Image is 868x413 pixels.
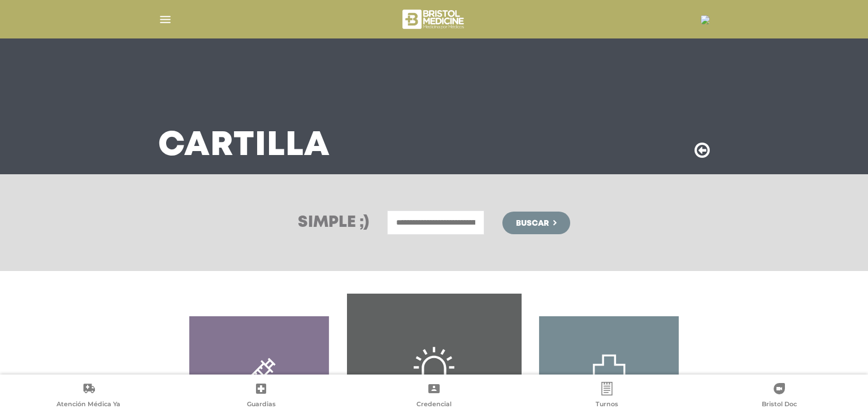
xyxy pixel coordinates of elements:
[348,382,520,411] a: Credencial
[57,400,120,410] span: Atención Médica Ya
[416,400,452,410] span: Credencial
[596,400,618,410] span: Turnos
[401,6,468,33] img: bristol-medicine-blanco.png
[158,131,330,161] h3: Cartilla
[247,400,276,410] span: Guardias
[520,382,693,411] a: Turnos
[175,382,348,411] a: Guardias
[701,15,710,24] img: 37196
[158,12,172,27] img: Cober_menu-lines-white.svg
[693,382,866,411] a: Bristol Doc
[762,400,797,410] span: Bristol Doc
[2,382,175,411] a: Atención Médica Ya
